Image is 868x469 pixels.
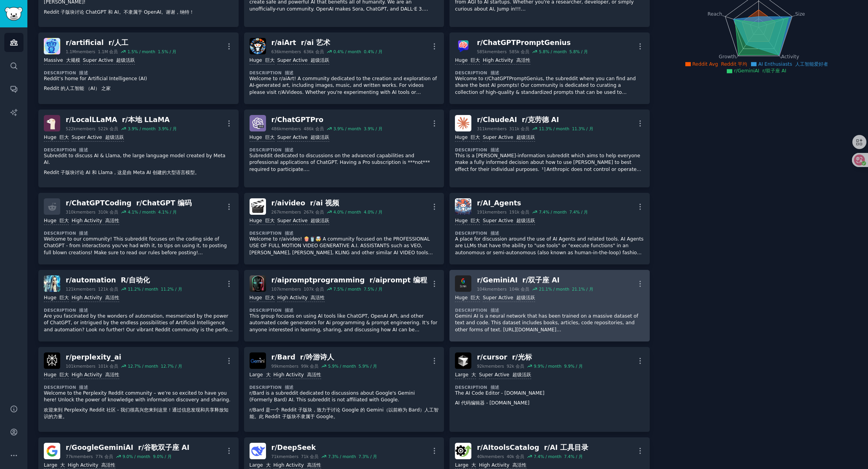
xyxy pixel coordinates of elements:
div: r/ AI_Agents [477,198,588,208]
font: 描述 [79,231,88,235]
div: r/ GoogleGeminiAI [66,443,189,453]
span: Reddit Avg [692,61,748,67]
font: r/ai 视频 [310,199,339,207]
div: r/ artificial [66,38,176,48]
a: perplexity_air/perplexity_ai101kmembers 101k 会员12.7% / month 12.7% / 月Huge 巨大High Activity 高活性Des... [38,347,239,432]
font: 巨大 [59,295,69,300]
div: Massive [44,57,80,65]
a: aipromptprogrammingr/aipromptprogramming r/aiprompt 编程107kmembers 107k 会员7.5% / month 7.5% / 月Hug... [244,270,444,341]
font: 11.2% / 月 [161,287,182,291]
font: 5.8% / 月 [569,49,588,54]
div: 107k members [271,286,324,292]
font: 310k 会员 [98,210,118,214]
a: Bardr/Bard r/吟游诗人99kmembers 99k 会员5.9% / month 5.9% / 月Large 大High Activity 高活性Description 描述r/Ba... [244,347,444,432]
font: 超级活跃 [105,135,124,140]
div: Super Active [277,57,329,65]
font: 0.4% / 月 [364,49,383,54]
font: 7.4% / 月 [564,454,583,459]
img: perplexity_ai [44,352,60,369]
div: Huge [250,134,275,142]
font: 40k 会员 [507,454,524,459]
div: Huge [455,295,480,302]
font: 描述 [491,308,500,313]
tspan: Reach [708,11,722,16]
font: 267k 会员 [304,210,323,214]
font: 巨大 [471,135,480,140]
font: 描述 [491,147,500,152]
font: 描述 [491,70,500,75]
font: 1.1M 会员 [98,49,118,54]
p: Welcome to our community! This subreddit focuses on the coding side of ChatGPT - from interaction... [44,236,233,257]
font: 92k 会员 [507,364,524,368]
img: artificial [44,38,60,54]
dt: Description [44,230,233,236]
div: r/ aipromptprogramming [271,275,427,285]
div: Huge [250,295,275,302]
div: 636k members [271,49,324,54]
div: r/ aiArt [271,38,383,48]
a: r/ChatGPTCoding r/ChatGPT 编码310kmembers 310k 会员4.1% / month 4.1% / 月Huge 巨大High Activity 高活性Descr... [38,193,239,264]
font: 4.1% / 月 [158,210,177,214]
font: 巨大 [265,135,275,140]
div: 267k members [271,209,324,215]
div: 191k members [477,209,529,215]
span: AI Enthusiasts [758,61,828,67]
font: 描述 [79,385,88,390]
font: Reddit 子版块讨论 AI 和 Llama，这是由 Meta AI 创建的大型语言模型。 [44,170,199,175]
img: ClaudeAI [455,115,471,131]
p: Are you fascinated by the wonders of automation, mesmerized by the power of ChatGPT, or intrigued... [44,313,233,334]
a: ChatGPTPror/ChatGPTPro486kmembers 486k 会员3.9% / month 3.9% / 月Huge 巨大Super Active 超级活跃Description... [244,110,444,187]
dt: Description [44,70,233,75]
div: 40k members [477,454,524,459]
font: 高活性 [101,462,115,468]
font: 超级活跃 [311,218,329,223]
div: 1.5 % / month [128,49,177,54]
font: r/克劳德 AI [522,116,559,124]
font: 描述 [285,147,294,152]
font: 11.3% / 月 [572,126,593,131]
font: r/本地 LLaMA [122,116,170,124]
font: 巨大 [59,218,69,223]
img: cursor [455,352,471,369]
font: r/双子座 AI [762,68,786,74]
font: 311k 会员 [509,126,529,131]
div: 71k members [271,454,319,459]
p: A place for discussion around the use of AI Agents and related tools. AI Agents are LLMs that hav... [455,236,644,257]
div: Super Active [277,134,329,142]
font: 107k 会员 [304,287,323,291]
a: LocalLLaMAr/LocalLLaMA r/本地 LLaMA522kmembers 522k 会员3.9% / month 3.9% / 月Huge 巨大Super Active 超级活跃... [38,110,239,187]
dt: Description [455,307,644,313]
font: 高活性 [311,295,325,300]
div: r/ ClaudeAI [477,115,593,125]
a: AI_Agentsr/AI_Agents191kmembers 191k 会员7.4% / month 7.4% / 月Huge 巨大Super Active 超级活跃Description 描... [449,193,650,264]
div: 21.1 % / month [539,286,593,292]
div: 77k members [66,454,113,459]
div: r/ LocalLLaMA [66,115,177,125]
div: r/ Bard [271,352,377,362]
div: r/ perplexity_ai [66,352,182,362]
div: 310k members [66,209,118,215]
font: 522k 会员 [98,126,118,131]
div: Huge [44,295,69,302]
font: 巨大 [59,372,69,377]
font: r/AI 工具目录 [544,444,588,451]
div: 121k members [66,286,118,292]
div: High Activity [72,295,119,302]
font: 巨大 [471,218,480,223]
dt: Description [44,385,233,390]
font: 9.0% / 月 [153,454,172,459]
div: 9.9 % / month [534,363,583,369]
font: 12.7% / 月 [161,364,182,368]
div: High Activity [277,295,325,302]
font: 大规模 [66,58,80,63]
font: r/吟游诗人 [300,353,334,361]
font: 高活性 [105,295,119,300]
font: 描述 [79,147,88,152]
font: 585k 会员 [509,49,529,54]
div: 92k members [477,363,524,369]
div: 7.3 % / month [328,454,377,459]
img: Bard [250,352,266,369]
font: AI 代码编辑器 - [DOMAIN_NAME] [455,400,529,406]
font: 高活性 [512,462,527,468]
tspan: Growth [719,54,736,59]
